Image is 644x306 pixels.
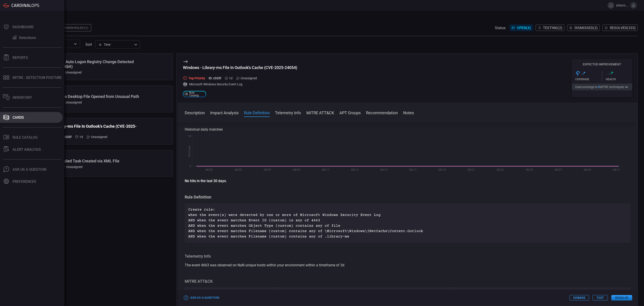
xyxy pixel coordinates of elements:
button: Notes [403,110,414,115]
div: MITRE - Detection Posture [13,75,62,80]
text: 08/15 [380,168,388,171]
text: 08/21 [468,168,475,171]
div: ALERT ANALYSIS [13,147,41,152]
button: Resolved(333) [602,25,638,31]
text: 08/29 [584,168,591,171]
div: Windows - Library-ms File In Outlook's Cache (CVE-2025-24054) [33,124,140,133]
text: 10 [188,135,191,138]
button: MITRE ATT&CK [306,110,334,115]
button: Recommendation [366,110,398,115]
text: 08/27 [555,168,562,171]
text: 08/03 [205,168,213,171]
div: Rule Catalog [13,135,38,140]
div: Detections [19,36,36,40]
button: Open [72,41,78,47]
button: APT Groups [339,110,361,115]
text: 08/25 [526,168,533,171]
div: Sub Techniques [452,288,630,298]
div: Health [606,78,632,81]
span: 4 [597,85,599,89]
div: Tactics [185,288,274,298]
span: Sep 01, 2025 11:22 AM [229,76,233,80]
button: Dismiss [570,295,589,300]
div: Cards [13,115,24,120]
h3: MITRE ATT&CK [185,279,630,284]
button: Impact Analysis [210,110,239,115]
span: Open ( 4 ) [517,26,531,30]
div: Historical daily matches [185,127,630,132]
button: Dismissed(3) [567,25,600,31]
div: Broken Rules (1) [59,24,91,31]
text: 08/13 [351,168,358,171]
div: Preferences [13,179,36,184]
button: Ask Us a Question [183,294,220,301]
div: Unassigned [62,165,83,169]
button: Rule Definition [244,110,270,115]
span: shlomi.dr [616,4,628,7]
button: Open(4) [510,25,533,31]
span: Rule Catalog [189,91,204,97]
h5: ID: c535f [209,76,221,80]
div: Unassigned [87,135,107,139]
div: Unassigned [236,76,257,80]
button: Description [185,110,205,115]
div: Top Priority [183,76,205,80]
text: 08/23 [497,168,504,171]
div: Inventory [13,95,32,100]
div: Techniques [274,288,452,298]
div: Windows - Library-ms File In Outlook's Cache (CVE-2025-24054) [183,65,297,70]
span: Sep 01, 2025 11:22 AM [79,135,83,139]
div: Windows - Remote Desktop File Opened from Unusual Path [33,94,140,99]
span: The event 4663 was observed on NaN unique hosts within your environment within a timeframe of 3d [185,263,344,267]
text: 08/31 [613,168,620,171]
button: Telemetry Info [275,110,301,115]
div: Microsoft Windows Security Event Log [183,82,297,86]
h3: Telemetry Info [185,254,630,259]
span: Testing ( 2 ) [543,26,562,30]
span: Dismissed ( 3 ) [574,26,598,30]
text: 0 [190,165,191,168]
text: 08/07 [264,168,271,171]
button: Testing(2) [536,25,564,31]
h5: ID: c535f [59,135,72,139]
div: Windows - Admin Auto Logon Registry Change Detected (BlackMatter, Lockbit) [33,59,140,69]
p: Create rule: when the event(s) were detected by one or more of Microsoft Windows Security Event L... [188,207,627,239]
label: sort [85,42,92,47]
div: Ask Us A Question [13,167,46,172]
text: 08/05 [235,168,242,171]
button: Test [593,295,608,300]
strong: No hits in the last 30 days. [185,179,227,183]
div: Windows - Scheduled Task Created via XML File [33,159,140,163]
div: Reports [13,56,28,60]
button: Resolve [611,295,632,300]
text: 08/17 [409,168,417,171]
div: Dashboard [13,25,34,29]
text: 08/19 [439,168,446,171]
div: Coverage [575,78,602,81]
span: Resolved ( 333 ) [610,26,636,30]
h5: Expected Improvement [572,62,632,66]
h3: Rule Definition [185,194,630,200]
div: Time [98,42,133,47]
div: Unassigned [61,101,82,104]
div: Unassigned [61,71,82,74]
span: Status: [495,26,506,30]
text: 08/09 [293,168,300,171]
text: 08/11 [322,168,329,171]
button: Gaincoverage in4MITRE techniques [572,84,632,90]
text: Hit Count [188,145,191,157]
